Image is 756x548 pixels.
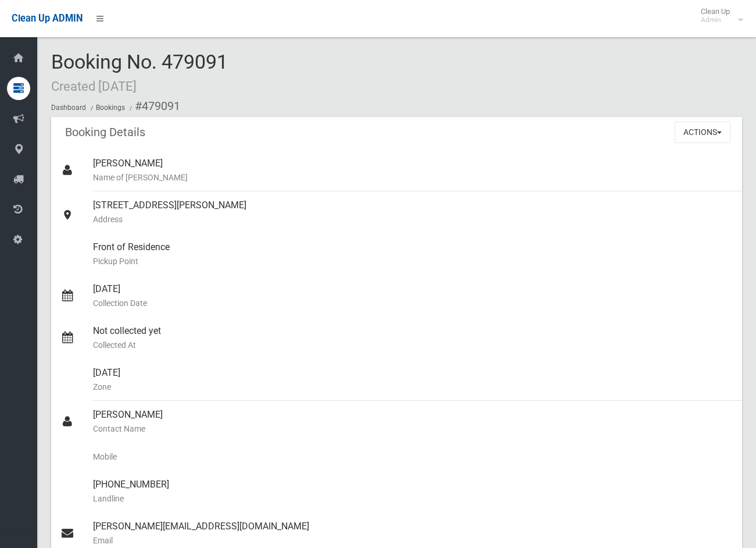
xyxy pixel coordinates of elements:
small: Created [DATE] [51,79,137,94]
div: [STREET_ADDRESS][PERSON_NAME] [93,191,733,233]
div: [DATE] [93,359,733,401]
small: Landline [93,492,733,506]
div: Not collected yet [93,317,733,359]
button: Actions [675,122,730,143]
span: Clean Up ADMIN [12,13,83,24]
a: Bookings [96,104,125,112]
div: [PHONE_NUMBER] [93,471,733,513]
small: Zone [93,380,733,394]
div: Front of Residence [93,233,733,275]
small: Contact Name [93,422,733,436]
a: Dashboard [51,104,86,112]
span: Booking No. 479091 [51,50,228,95]
li: #479091 [127,95,180,117]
header: Booking Details [51,121,159,144]
small: Collection Date [93,296,733,310]
span: Clean Up [695,7,741,24]
small: Mobile [93,450,733,464]
div: [PERSON_NAME] [93,401,733,443]
small: Collected At [93,338,733,352]
div: [PERSON_NAME] [93,150,733,191]
div: [DATE] [93,275,733,317]
small: Address [93,212,733,226]
small: Email [93,533,733,547]
small: Admin [701,16,730,24]
small: Name of [PERSON_NAME] [93,170,733,184]
small: Pickup Point [93,254,733,268]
